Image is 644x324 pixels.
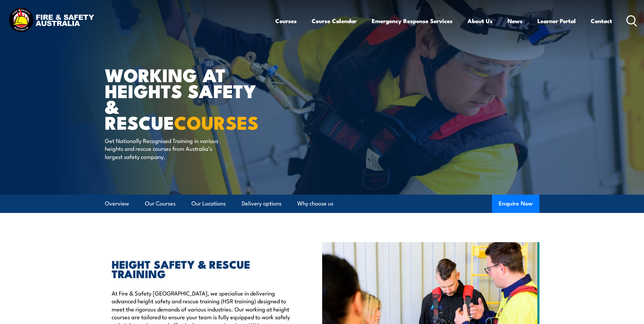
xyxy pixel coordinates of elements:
[105,195,129,213] a: Overview
[508,12,522,30] a: News
[492,195,539,213] button: Enquire Now
[591,12,612,30] a: Contact
[275,12,297,30] a: Courses
[467,12,493,30] a: About Us
[145,195,176,213] a: Our Courses
[105,137,229,160] p: Get Nationally Recognised Training in various heights and rescue courses from Australia’s largest...
[372,12,453,30] a: Emergency Response Services
[312,12,357,30] a: Course Calendar
[537,12,576,30] a: Learner Portal
[174,108,259,136] strong: COURSES
[112,259,291,278] h2: HEIGHT SAFETY & RESCUE TRAINING
[297,195,333,213] a: Why choose us
[242,195,281,213] a: Delivery options
[191,195,226,213] a: Our Locations
[105,67,273,130] h1: WORKING AT HEIGHTS SAFETY & RESCUE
